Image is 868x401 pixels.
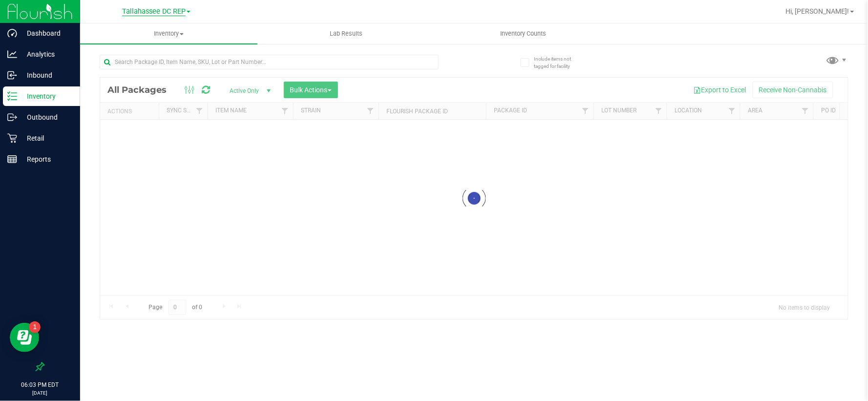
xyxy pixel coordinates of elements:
label: Pin the sidebar to full width on large screens [35,362,45,372]
span: Inventory [80,29,257,38]
inline-svg: Reports [7,154,17,164]
span: Hi, [PERSON_NAME]! [786,7,849,15]
inline-svg: Inbound [7,70,17,80]
p: Analytics [17,48,76,60]
iframe: Resource center unread badge [29,321,41,333]
span: Lab Results [317,29,376,38]
p: Inbound [17,69,76,81]
inline-svg: Dashboard [7,28,17,38]
a: Lab Results [257,23,435,44]
inline-svg: Analytics [7,49,17,59]
a: Inventory Counts [435,23,612,44]
a: Inventory [80,23,257,44]
p: 06:03 PM EDT [4,380,76,389]
span: Include items not tagged for facility [534,55,583,70]
iframe: Resource center [10,323,39,352]
p: [DATE] [4,389,76,397]
p: Dashboard [17,27,76,39]
inline-svg: Outbound [7,112,17,122]
span: Inventory Counts [487,29,559,38]
p: Outbound [17,111,76,123]
p: Retail [17,132,76,144]
p: Reports [17,153,76,165]
input: Search Package ID, Item Name, SKU, Lot or Part Number... [100,55,439,69]
p: Inventory [17,90,76,102]
inline-svg: Inventory [7,91,17,101]
span: Tallahassee DC REP [122,7,186,16]
inline-svg: Retail [7,133,17,143]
